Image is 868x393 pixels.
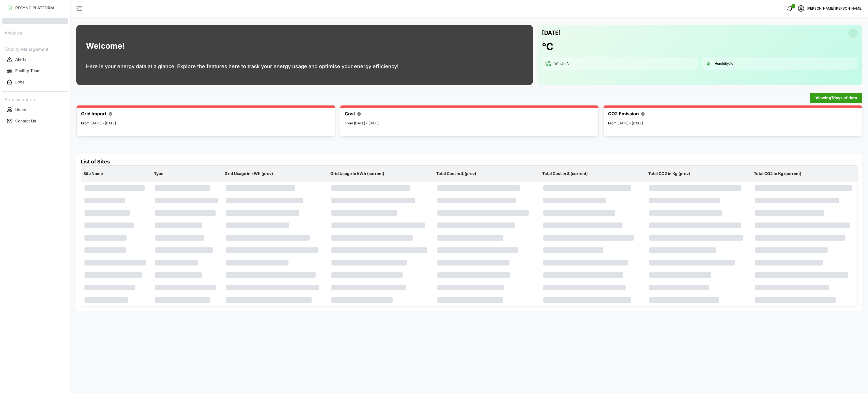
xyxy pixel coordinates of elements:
button: notifications [784,3,795,14]
p: Wind: m/s [554,61,569,66]
p: CO2 Emission [608,110,639,117]
p: RESYNC PLATFORM [15,5,54,11]
p: [DATE] [542,28,561,38]
p: Type [153,166,221,181]
p: Administration [2,95,68,103]
a: Facility Team [2,65,68,77]
p: From [DATE] - [DATE] [608,121,858,126]
p: Site Name [82,166,151,181]
p: Total CO2 in Kg (prev) [647,166,751,181]
p: Here is your energy data at a glance. Explore the features here to track your energy usage and op... [86,62,398,70]
button: schedule [795,3,807,14]
button: Facility Team [2,66,68,76]
span: Viewing 7 days of data [815,93,857,103]
button: Viewing7days of data [810,93,862,103]
p: Jobs [15,79,25,85]
a: Jobs [2,77,68,88]
p: Cost [345,110,355,117]
p: Grid Usage in kWh (current) [329,166,433,181]
p: Total Cost in $ (current) [541,166,645,181]
p: From [DATE] - [DATE] [345,121,594,126]
p: From [DATE] - [DATE] [81,121,331,126]
button: Contact Us [2,116,68,126]
button: Alerts [2,55,68,65]
button: Users [2,105,68,115]
p: Grid Usage in kWh (prev) [223,166,327,181]
button: RESYNC PLATFORM [2,3,68,13]
p: Total Cost in $ (prev) [435,166,539,181]
h1: Welcome! [86,40,125,52]
a: Contact Us [2,115,68,127]
button: Jobs [2,77,68,87]
a: Alerts [2,54,68,65]
p: Total CO2 in Kg (current) [753,166,856,181]
a: RESYNC PLATFORM [2,2,68,14]
p: Users [15,107,26,113]
p: Facility Team [15,68,40,74]
p: Grid Import [81,110,107,117]
p: Humidity: % [715,61,733,66]
p: Facility Management [2,45,68,53]
p: [PERSON_NAME] [PERSON_NAME] [807,6,862,11]
p: Analysis [2,28,68,36]
a: Users [2,104,68,115]
h1: °C [542,40,553,53]
p: Contact Us [15,118,36,124]
h4: List of Sites [81,158,858,165]
p: Alerts [15,57,27,62]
